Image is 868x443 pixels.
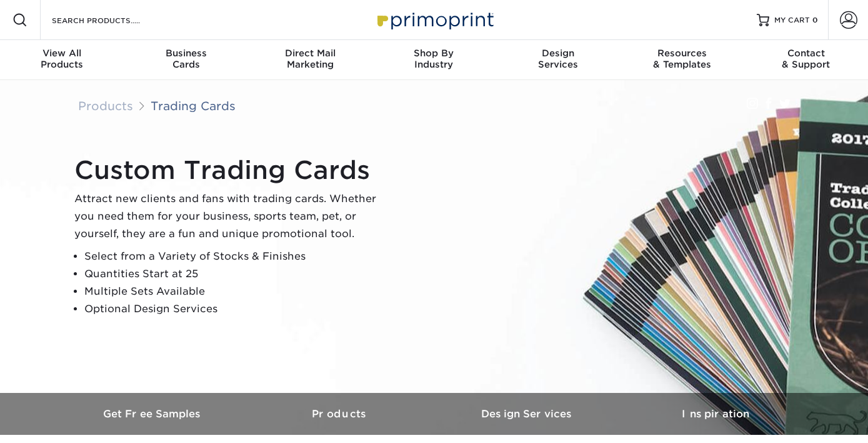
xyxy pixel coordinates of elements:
[84,248,387,265] li: Select from a Variety of Stocks & Finishes
[248,40,372,80] a: Direct MailMarketing
[124,48,247,70] div: Cards
[372,48,496,70] div: Industry
[84,300,387,318] li: Optional Design Services
[248,48,372,59] span: Direct Mail
[622,393,809,435] a: Inspiration
[372,6,497,33] img: Primoprint
[620,48,744,70] div: & Templates
[247,393,434,435] a: Products
[248,48,372,70] div: Marketing
[59,393,247,435] a: Get Free Samples
[622,408,809,420] h3: Inspiration
[496,48,620,59] span: Design
[84,283,387,300] li: Multiple Sets Available
[78,99,133,113] a: Products
[774,15,810,26] span: MY CART
[84,265,387,283] li: Quantities Start at 25
[620,40,744,80] a: Resources& Templates
[620,48,744,59] span: Resources
[372,40,496,80] a: Shop ByIndustry
[247,408,434,420] h3: Products
[744,48,868,70] div: & Support
[496,40,620,80] a: DesignServices
[51,13,172,28] input: SEARCH PRODUCTS.....
[124,40,247,80] a: BusinessCards
[744,40,868,80] a: Contact& Support
[434,393,622,435] a: Design Services
[434,408,622,420] h3: Design Services
[74,190,387,243] p: Attract new clients and fans with trading cards. Whether you need them for your business, sports ...
[496,48,620,70] div: Services
[151,99,236,113] a: Trading Cards
[812,16,818,24] span: 0
[59,408,247,420] h3: Get Free Samples
[74,155,387,185] h1: Custom Trading Cards
[372,48,496,59] span: Shop By
[124,48,247,59] span: Business
[744,48,868,59] span: Contact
